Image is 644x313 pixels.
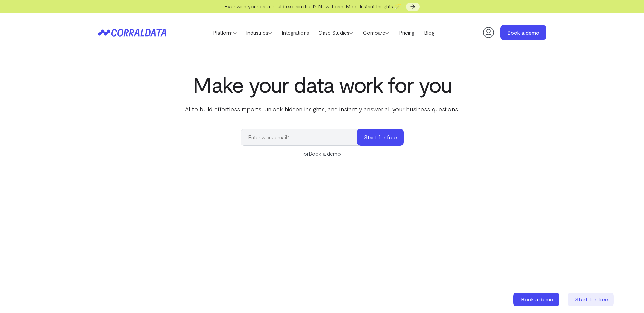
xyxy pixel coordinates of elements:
[241,27,277,38] a: Industries
[500,25,546,40] a: Book a demo
[513,293,561,306] a: Book a demo
[184,72,461,97] h1: Make your data work for you
[309,150,341,157] a: Book a demo
[241,150,404,158] div: or
[521,296,553,302] span: Book a demo
[358,27,394,38] a: Compare
[314,27,358,38] a: Case Studies
[575,296,608,302] span: Start for free
[568,293,615,306] a: Start for free
[419,27,439,38] a: Blog
[241,129,364,146] input: Enter work email*
[277,27,314,38] a: Integrations
[224,3,401,9] span: Ever wish your data could explain itself? Now it can. Meet Instant Insights 🪄
[184,105,461,113] p: AI to build effortless reports, unlock hidden insights, and instantly answer all your business qu...
[208,27,241,38] a: Platform
[394,27,419,38] a: Pricing
[357,129,404,146] button: Start for free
